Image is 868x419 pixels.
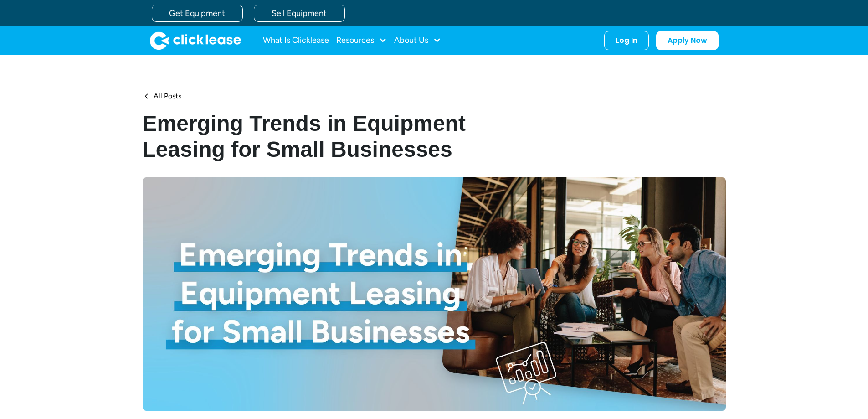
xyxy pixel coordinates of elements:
a: home [150,31,241,50]
div: Resources [336,31,387,50]
div: Log In [616,36,637,45]
h1: Emerging Trends in Equipment Leasing for Small Businesses [143,110,493,163]
img: Clicklease logo [150,31,241,50]
a: Get Equipment [152,5,243,22]
div: All Posts [154,92,181,101]
a: What Is Clicklease [263,31,329,50]
a: Apply Now [656,31,719,50]
a: Sell Equipment [254,5,345,22]
div: About Us [394,31,441,50]
a: All Posts [143,92,181,101]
